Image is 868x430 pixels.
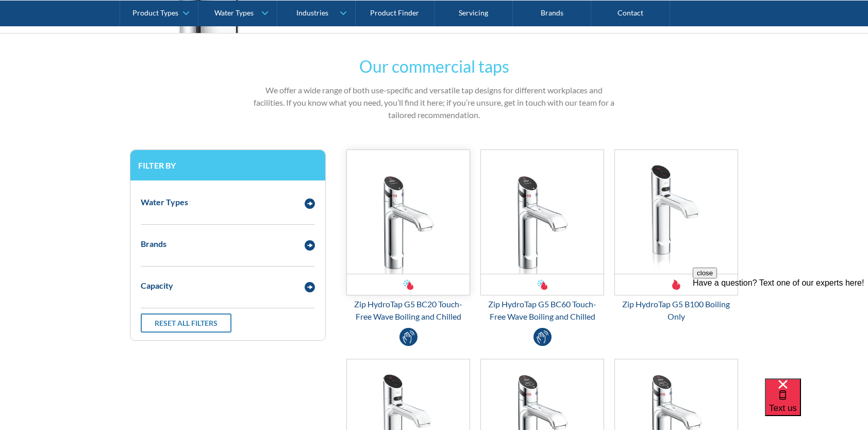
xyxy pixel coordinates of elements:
h3: Filter by [138,160,318,170]
img: Zip HydroTap G5 B100 Boiling Only [615,150,738,274]
div: Brands [141,238,166,250]
p: We offer a wide range of both use-specific and versatile tap designs for different workplaces and... [252,84,616,121]
div: Water Types [141,196,188,208]
div: Water Types [214,8,254,17]
a: Zip HydroTap G5 BC60 Touch-Free Wave Boiling and ChilledZip HydroTap G5 BC60 Touch-Free Wave Boil... [480,150,604,323]
div: Product Types [132,8,178,17]
div: Capacity [141,279,173,292]
div: Industries [296,8,328,17]
div: Zip HydroTap G5 B100 Boiling Only [614,298,738,323]
img: Zip HydroTap G5 BC60 Touch-Free Wave Boiling and Chilled [481,150,604,274]
iframe: podium webchat widget bubble [765,378,868,430]
div: Zip HydroTap G5 BC60 Touch-Free Wave Boiling and Chilled [480,298,604,323]
img: Zip HydroTap G5 BC20 Touch-Free Wave Boiling and Chilled [347,150,470,274]
a: Reset all filters [141,313,231,333]
a: Zip HydroTap G5 BC20 Touch-Free Wave Boiling and ChilledZip HydroTap G5 BC20 Touch-Free Wave Boil... [346,150,470,323]
h2: Our commercial taps [359,54,509,79]
div: Zip HydroTap G5 BC20 Touch-Free Wave Boiling and Chilled [346,298,470,323]
iframe: podium webchat widget prompt [693,268,868,391]
a: Zip HydroTap G5 B100 Boiling OnlyZip HydroTap G5 B100 Boiling Only [614,150,738,323]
